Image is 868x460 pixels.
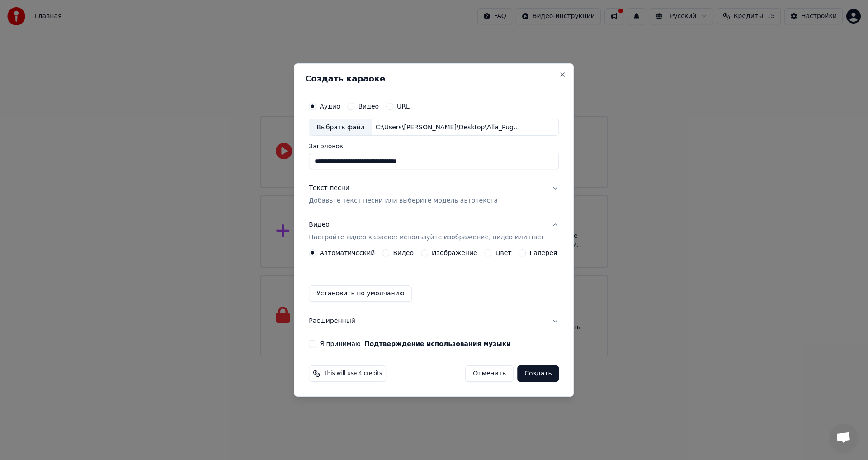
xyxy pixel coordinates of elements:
[309,143,559,150] label: Заголовок
[309,177,559,213] button: Текст песниДобавьте текст песни или выберите модель автотекста
[465,365,514,382] button: Отменить
[305,75,562,83] h2: Создать караоке
[495,250,512,256] label: Цвет
[309,119,372,136] div: Выбрать файл
[324,370,382,377] span: This will use 4 credits
[364,341,511,347] button: Я принимаю
[309,249,559,309] div: ВидеоНастройте видео караоке: используйте изображение, видео или цвет
[309,184,349,193] div: Текст песни
[397,103,410,109] label: URL
[320,250,375,256] label: Автоматический
[530,250,557,256] label: Галерея
[393,250,414,256] label: Видео
[320,341,511,347] label: Я принимаю
[372,123,525,132] div: C:\Users\[PERSON_NAME]\Desktop\Alla_Pugachjova_-_A_znaesh_vsjo_eshhjo_budet_48110881.mp3
[320,103,340,109] label: Аудио
[309,309,559,333] button: Расширенный
[309,285,412,302] button: Установить по умолчанию
[358,103,379,109] label: Видео
[517,365,559,382] button: Создать
[309,197,498,206] p: Добавьте текст песни или выберите модель автотекста
[432,250,477,256] label: Изображение
[309,233,544,242] p: Настройте видео караоке: используйте изображение, видео или цвет
[309,221,544,242] div: Видео
[309,213,559,250] button: ВидеоНастройте видео караоке: используйте изображение, видео или цвет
